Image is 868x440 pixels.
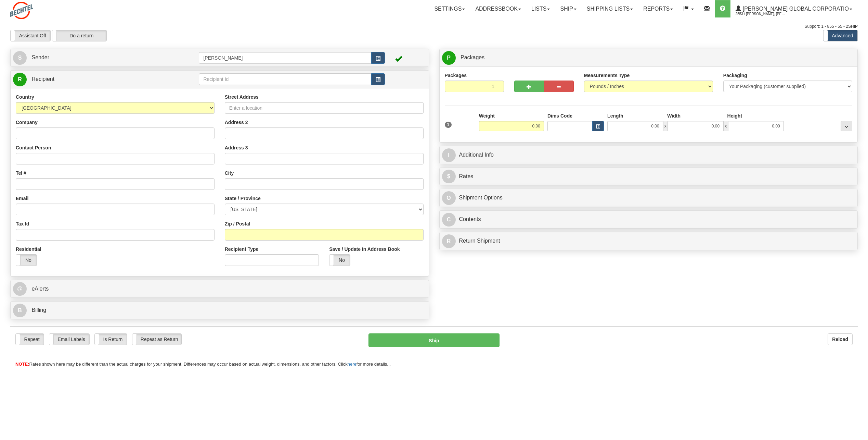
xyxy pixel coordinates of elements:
label: Is Return [95,334,127,345]
a: here [348,362,357,367]
label: Save / Update in Address Book [329,246,400,253]
a: Lists [526,0,555,17]
label: Advanced [824,30,857,41]
span: eAlerts [31,286,49,292]
a: OShipment Options [442,191,855,205]
a: S Sender [13,51,199,65]
a: IAdditional Info [442,148,855,162]
label: Repeat [16,334,44,345]
span: P [442,51,456,65]
label: Address 2 [225,119,248,126]
label: No [329,255,350,266]
span: R [442,234,456,248]
a: [PERSON_NAME] Global Corporatio 2553 / [PERSON_NAME], [PERSON_NAME] [730,0,857,17]
label: Repeat as Return [132,334,181,345]
label: No [16,255,37,266]
span: $ [442,170,456,183]
a: CContents [442,212,855,227]
a: $Rates [442,170,855,184]
div: ... [841,121,852,131]
label: Zip / Postal [225,220,250,227]
input: Enter a location [225,102,424,114]
a: Settings [429,0,470,17]
label: Length [607,112,623,119]
span: Sender [31,54,49,60]
a: R Recipient [13,72,178,86]
input: Recipient Id [199,73,371,85]
label: Width [667,112,681,119]
label: Recipient Type [225,246,259,253]
span: Packages [461,54,484,60]
label: Height [727,112,742,119]
a: RReturn Shipment [442,234,855,248]
label: City [225,170,234,176]
span: C [442,213,456,227]
a: @ eAlerts [13,282,426,296]
b: Reload [832,337,848,342]
label: Email Labels [49,334,89,345]
span: x [663,121,668,131]
label: Tax Id [16,220,29,227]
span: S [13,51,27,65]
div: Rates shown here may be different than the actual charges for your shipment. Differences may occu... [10,361,858,368]
button: Ship [368,333,500,347]
a: B Billing [13,303,426,317]
label: Country [16,94,34,100]
input: Sender Id [199,52,371,64]
label: Dims Code [547,112,572,119]
span: NOTE: [15,362,29,367]
a: P Packages [442,51,855,65]
img: logo2553.jpg [10,2,33,19]
span: @ [13,282,27,296]
label: Weight [479,112,495,119]
div: Support: 1 - 855 - 55 - 2SHIP [10,24,858,29]
label: Email [16,195,28,202]
label: Assistant Off [11,30,50,41]
span: O [442,191,456,205]
span: [PERSON_NAME] Global Corporatio [741,6,849,12]
a: Shipping lists [582,0,638,17]
label: Tel # [16,170,26,176]
label: Do a return [52,30,106,41]
label: Measurements Type [584,72,630,79]
span: 1 [445,122,452,128]
span: Billing [31,307,46,313]
a: Reports [638,0,678,17]
label: Packages [445,72,467,79]
label: Street Address [225,94,259,100]
span: 2553 / [PERSON_NAME], [PERSON_NAME] [736,11,787,17]
label: Company [16,119,38,126]
span: x [723,121,728,131]
label: State / Province [225,195,261,202]
a: Ship [555,0,581,17]
label: Contact Person [16,144,51,151]
label: Address 3 [225,144,248,151]
a: Addressbook [470,0,526,17]
span: Recipient [31,76,54,82]
span: B [13,304,27,317]
button: Reload [828,333,853,345]
span: R [13,73,27,86]
label: Packaging [723,72,747,79]
label: Residential [16,246,41,253]
span: I [442,148,456,162]
iframe: chat widget [852,185,867,255]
